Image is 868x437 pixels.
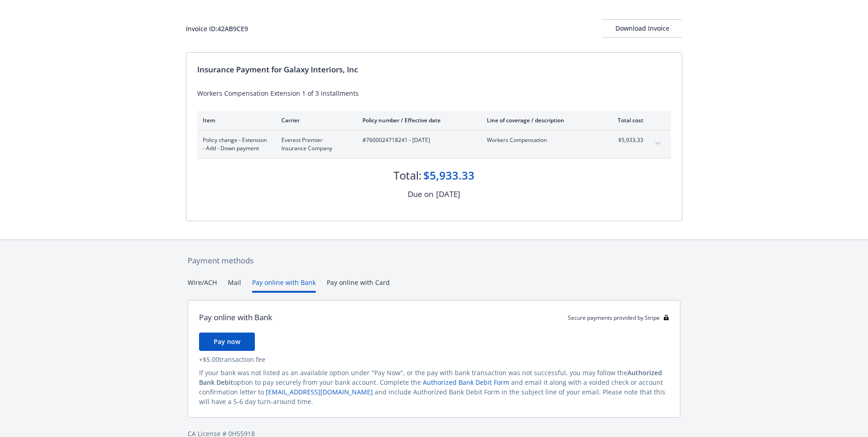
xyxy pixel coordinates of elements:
[327,278,390,293] button: Pay online with Card
[651,136,665,151] button: expand content
[362,116,472,124] div: Policy number / Effective date
[197,64,671,76] div: Insurance Payment for Galaxy Interiors, Inc
[188,278,217,293] button: Wire/ACH
[199,333,255,351] button: Pay now
[199,355,669,364] div: + $5.00 transaction fee
[199,311,272,323] div: Pay online with Bank
[203,136,267,153] span: Policy change - Extension - Add - Down payment
[568,314,669,322] div: Secure payments provided by Stripe
[214,337,240,346] span: Pay now
[394,168,421,183] div: Total:
[199,368,669,406] div: If your bank was not listed as an available option under "Pay Now", or the pay with bank transact...
[188,255,680,267] div: Payment methods
[602,20,682,37] div: Download Invoice
[266,388,373,396] a: [EMAIL_ADDRESS][DOMAIN_NAME]
[609,116,643,124] div: Total cost
[203,116,267,124] div: Item
[197,88,671,98] div: Workers Compensation Extension 1 of 3 installments
[423,168,474,183] div: $5,933.33
[186,24,248,33] div: Invoice ID: 42AB9CE9
[199,368,662,387] span: Authorized Bank Debit
[436,188,460,200] div: [DATE]
[487,136,594,144] span: Workers Compensation
[228,278,241,293] button: Mail
[362,136,472,144] span: #7600024718241 - [DATE]
[197,131,671,158] div: Policy change - Extension - Add - Down paymentEverest Premier Insurance Company#7600024718241 - [...
[609,136,643,144] span: $5,933.33
[252,278,316,293] button: Pay online with Bank
[408,188,433,200] div: Due on
[281,136,348,153] span: Everest Premier Insurance Company
[281,116,348,124] div: Carrier
[423,378,509,387] a: Authorized Bank Debit Form
[602,19,682,38] button: Download Invoice
[487,116,594,124] div: Line of coverage / description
